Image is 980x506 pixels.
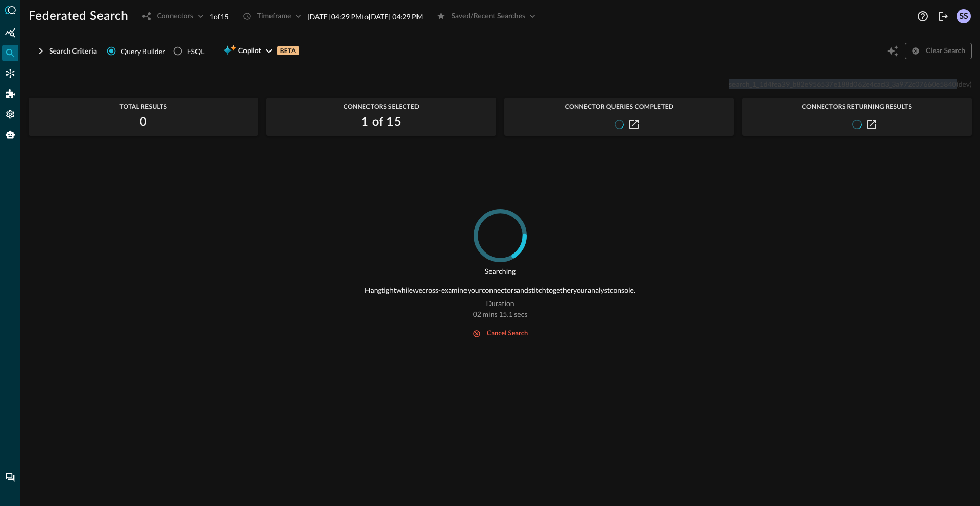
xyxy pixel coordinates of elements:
[467,327,534,340] button: cancel search
[307,11,423,22] p: [DATE] 04:29 PM to [DATE] 04:29 PM
[216,43,305,59] button: CopilotBETA
[957,80,972,88] span: (dev)
[238,45,261,58] span: Copilot
[482,285,517,295] p: connectors
[2,106,18,122] div: Settings
[486,298,514,309] p: Duration
[413,285,422,295] p: we
[2,127,18,143] div: Query Agent
[422,285,467,295] p: cross-examine
[729,80,957,88] span: search_1_1d4fea39_b82e956537e188d062e4cad3_3a972c07660e5840
[381,285,396,295] p: tight
[396,285,413,295] p: while
[2,469,18,486] div: Chat
[187,46,205,57] div: FSQL
[915,8,931,24] button: Help
[957,9,971,23] div: SS
[935,8,951,24] button: Logout
[121,46,165,57] span: Query Builder
[29,103,258,110] span: Total Results
[528,285,546,295] p: stitch
[210,11,229,22] p: 1 of 15
[277,46,299,55] p: BETA
[485,266,516,276] p: Searching
[468,285,482,295] p: your
[546,285,573,295] p: together
[361,114,401,131] h2: 1 of 15
[742,103,972,110] span: Connectors Returning Results
[610,285,635,295] p: console.
[2,65,18,82] div: Connectors
[29,8,128,24] h1: Federated Search
[487,328,528,340] div: cancel search
[29,43,103,59] button: Search Criteria
[573,285,587,295] p: your
[504,103,734,110] span: Connector Queries Completed
[2,24,18,41] div: Summary Insights
[587,285,610,295] p: analyst
[266,103,496,110] span: Connectors Selected
[49,45,97,58] div: Search Criteria
[140,114,147,131] h2: 0
[365,285,382,295] p: Hang
[2,45,18,61] div: Federated Search
[3,86,19,102] div: Addons
[517,285,528,295] p: and
[473,309,528,319] p: 02 mins 15.1 secs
